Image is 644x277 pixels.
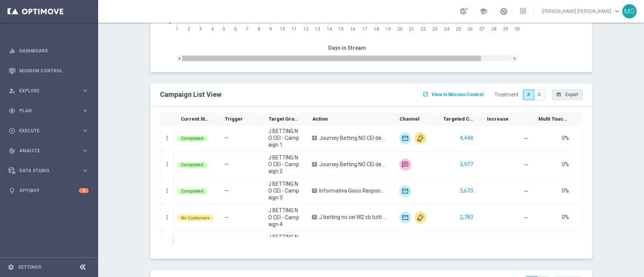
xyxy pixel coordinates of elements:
[562,161,569,168] div: 0%
[8,168,89,174] button: Data Studio keyboard_arrow_right
[562,135,569,141] div: 0%
[160,90,221,98] span: Campaign List View
[414,132,426,144] img: Other
[8,48,89,54] div: equalizer Dashboard
[268,207,299,227] span: J BETTING NO CEI - Campaign 4
[246,26,249,32] text: 7
[514,26,520,32] text: 30
[400,116,420,122] span: Channel
[399,185,411,197] img: Optimail
[181,189,203,194] span: Completed
[187,26,190,32] text: 2
[9,61,89,81] div: Mission Control
[523,89,534,100] label: A
[8,88,89,94] button: person_search Explore keyboard_arrow_right
[268,154,299,174] span: J BETTING NO CEI - Campaign 2
[175,26,178,32] text: 1
[224,188,229,194] span: —
[8,264,14,271] i: settings
[280,26,285,32] text: 10
[164,161,171,168] button: more_vert
[421,89,484,99] button: launch View in Mission Control
[399,132,411,144] div: Optimail
[9,127,15,134] i: play_circle_outline
[268,128,299,148] span: J BETTING NO CEI - Campaign 1
[81,147,89,154] i: keyboard_arrow_right
[491,26,496,32] text: 28
[622,4,636,18] div: MG
[327,26,332,32] text: 14
[8,188,89,194] button: lightbulb Optibot 4
[538,116,569,122] span: Multi Touch Attribution
[312,188,317,193] span: A
[9,107,81,114] div: Plan
[224,214,229,220] span: —
[177,161,207,168] colored-tag: Completed
[269,26,272,32] text: 9
[541,6,622,17] a: [PERSON_NAME] [PERSON_NAME]keyboard_arrow_down
[524,162,528,168] span: —
[432,92,483,97] span: View in Mission Control
[292,26,297,32] text: 11
[8,108,89,114] button: gps_fixed Plan keyboard_arrow_right
[9,181,89,200] div: Optibot
[164,214,171,220] i: more_vert
[556,92,561,97] i: open_in_browser
[524,188,528,194] span: —
[494,91,518,98] div: Treatment
[19,109,81,113] span: Plan
[164,135,171,141] i: more_vert
[269,116,299,122] span: Target Group
[81,107,89,114] i: keyboard_arrow_right
[338,26,344,32] text: 15
[503,26,508,32] text: 29
[303,26,309,32] text: 12
[9,47,15,54] i: equalizer
[19,181,79,200] a: Optibot
[234,26,237,32] text: 6
[414,211,426,223] img: Other
[312,136,317,140] span: A
[315,26,320,32] text: 13
[19,148,81,153] span: Analyze
[9,147,81,154] div: Analyze
[399,159,411,171] div: Skebby SMS
[222,26,225,32] text: 5
[552,89,583,100] button: open_in_browser Export
[9,41,89,61] div: Dashboard
[8,148,89,154] button: track_changes Analyze keyboard_arrow_right
[373,26,379,32] text: 18
[479,7,487,15] span: school
[18,265,41,269] a: Settings
[181,215,210,220] span: No Customers
[177,187,207,194] colored-tag: Completed
[19,89,81,93] span: Explore
[268,181,299,201] span: J BETTING NO CEI - Campaign 3
[9,107,15,114] i: gps_fixed
[423,91,429,97] i: launch
[524,136,528,142] span: —
[566,92,578,97] span: Export
[362,26,367,32] text: 17
[562,187,569,194] div: 0%
[8,128,89,134] button: play_circle_outline Execute keyboard_arrow_right
[399,211,411,223] img: Optimail
[456,26,461,32] text: 25
[199,26,201,32] text: 3
[459,213,474,222] button: 2,783
[169,20,171,25] text: 0
[350,26,355,32] text: 16
[312,116,328,122] span: Action
[443,116,473,122] span: Targeted Customers
[409,26,414,32] text: 21
[164,187,171,194] button: more_vert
